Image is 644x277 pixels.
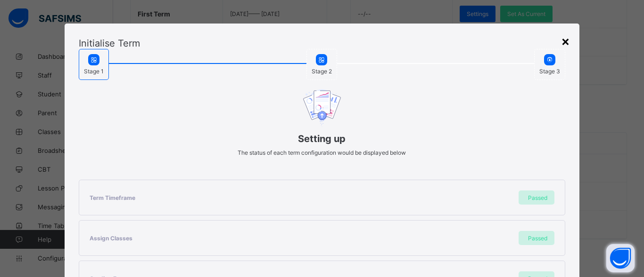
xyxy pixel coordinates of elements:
[90,194,135,201] span: Term Timeframe
[561,33,570,49] div: ×
[79,133,566,144] span: Setting up
[84,68,104,75] span: Stage 1
[238,149,406,156] span: The status of each term configuration would be displayed below
[303,89,341,127] img: document upload image
[528,235,547,242] span: Passed
[90,235,132,242] span: Assign Classes
[528,194,547,201] span: Passed
[79,38,140,49] span: Initialise Term
[312,68,332,75] span: Stage 2
[606,244,635,272] button: Open asap
[539,68,560,75] span: Stage 3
